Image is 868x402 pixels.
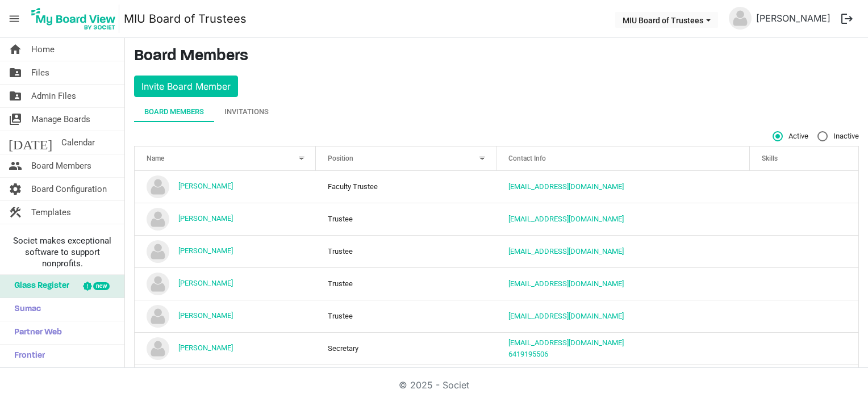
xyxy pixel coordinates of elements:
[508,279,624,288] a: [EMAIL_ADDRESS][DOMAIN_NAME]
[9,154,22,177] span: people
[750,171,858,203] td: is template cell column header Skills
[147,208,169,231] img: no-profile-picture.svg
[147,305,169,328] img: no-profile-picture.svg
[508,312,624,320] a: [EMAIL_ADDRESS][DOMAIN_NAME]
[316,332,497,365] td: Secretary column header Position
[178,344,233,352] a: [PERSON_NAME]
[328,154,353,162] span: Position
[508,350,548,358] a: 6419195506
[147,240,169,263] img: no-profile-picture.svg
[3,8,25,30] span: menu
[496,203,750,235] td: yingwu.zhong@funplus.com is template cell column header Contact Info
[28,5,119,33] img: My Board View Logo
[496,300,750,332] td: cking@miu.edu is template cell column header Contact Info
[178,246,233,255] a: [PERSON_NAME]
[147,273,169,295] img: no-profile-picture.svg
[9,131,52,154] span: [DATE]
[135,300,316,332] td: Carolyn King is template cell column header Name
[399,379,469,391] a: © 2025 - Societ
[496,235,750,267] td: blevine@tm.org is template cell column header Contact Info
[750,365,858,397] td: is template cell column header Skills
[835,7,859,31] button: logout
[135,332,316,365] td: Elaine Guthrie is template cell column header Name
[31,154,91,177] span: Board Members
[9,345,45,367] span: Frontier
[508,215,624,223] a: [EMAIL_ADDRESS][DOMAIN_NAME]
[508,182,624,191] a: [EMAIL_ADDRESS][DOMAIN_NAME]
[496,267,750,300] td: bcurrivan@gmail.com is template cell column header Contact Info
[124,7,247,30] a: MIU Board of Trustees
[147,337,169,360] img: no-profile-picture.svg
[316,267,497,300] td: Trustee column header Position
[5,235,119,269] span: Societ makes exceptional software to support nonprofits.
[178,311,233,320] a: [PERSON_NAME]
[750,332,858,365] td: is template cell column header Skills
[135,171,316,203] td: Amine Kouider is template cell column header Name
[9,178,22,200] span: settings
[147,154,164,162] span: Name
[134,76,238,97] button: Invite Board Member
[31,61,49,84] span: Files
[31,201,71,224] span: Templates
[178,279,233,287] a: [PERSON_NAME]
[9,298,41,321] span: Sumac
[61,131,95,154] span: Calendar
[750,203,858,235] td: is template cell column header Skills
[9,275,69,298] span: Glass Register
[316,365,497,397] td: Trustee column header Position
[31,108,90,131] span: Manage Boards
[9,201,22,224] span: construction
[135,365,316,397] td: Howard "Chancellor" Chandler is template cell column header Name
[316,300,497,332] td: Trustee column header Position
[752,7,835,30] a: [PERSON_NAME]
[31,38,55,61] span: Home
[9,108,22,131] span: switch_account
[496,171,750,203] td: akouider@miu.edu is template cell column header Contact Info
[135,235,316,267] td: Brian Levine is template cell column header Name
[144,106,204,118] div: Board Members
[762,154,778,162] span: Skills
[817,131,859,141] span: Inactive
[134,47,859,66] h3: Board Members
[729,7,752,30] img: no-profile-picture.svg
[773,131,808,141] span: Active
[9,38,22,61] span: home
[135,267,316,300] td: Bruce Currivan is template cell column header Name
[508,338,624,347] a: [EMAIL_ADDRESS][DOMAIN_NAME]
[9,85,22,107] span: folder_shared
[316,203,497,235] td: Trustee column header Position
[508,154,546,162] span: Contact Info
[508,247,624,256] a: [EMAIL_ADDRESS][DOMAIN_NAME]
[9,61,22,84] span: folder_shared
[178,182,233,190] a: [PERSON_NAME]
[178,214,233,223] a: [PERSON_NAME]
[93,282,110,290] div: new
[496,365,750,397] td: rajachancellor@maharishi.net is template cell column header Contact Info
[9,321,62,344] span: Partner Web
[750,300,858,332] td: is template cell column header Skills
[496,332,750,365] td: boardoftrustees@miu.edu6419195506 is template cell column header Contact Info
[224,106,269,118] div: Invitations
[31,178,107,200] span: Board Configuration
[135,203,316,235] td: andy zhong is template cell column header Name
[31,85,76,107] span: Admin Files
[28,5,124,33] a: My Board View Logo
[316,235,497,267] td: Trustee column header Position
[750,267,858,300] td: is template cell column header Skills
[615,12,718,28] button: MIU Board of Trustees dropdownbutton
[750,235,858,267] td: is template cell column header Skills
[147,175,169,198] img: no-profile-picture.svg
[134,102,859,122] div: tab-header
[316,171,497,203] td: Faculty Trustee column header Position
